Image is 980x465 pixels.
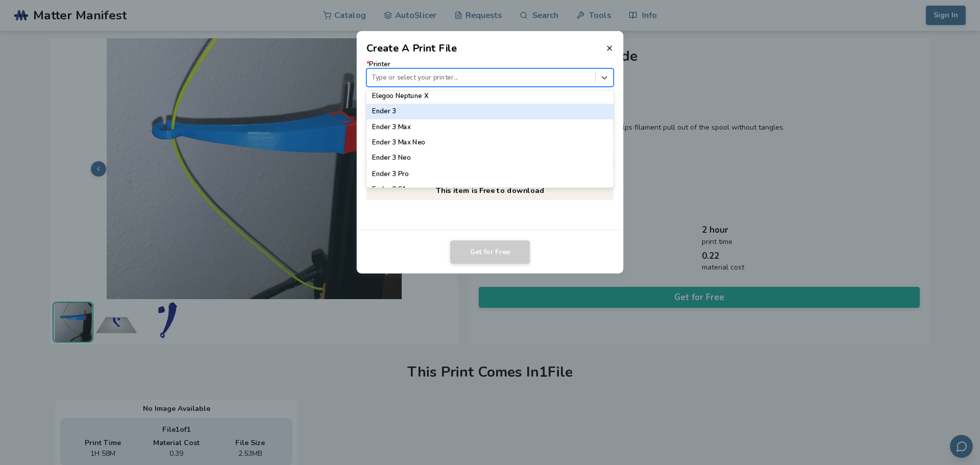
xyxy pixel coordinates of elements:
[366,151,614,166] div: Ender 3 Neo
[366,88,614,104] div: Elegoo Neptune X
[366,104,614,119] div: Ender 3
[366,135,614,150] div: Ender 3 Max Neo
[450,240,530,264] button: Get for Free
[366,119,614,135] div: Ender 3 Max
[366,180,614,200] p: This item is Free to download
[366,166,614,181] div: Ender 3 Pro
[366,61,614,87] label: Printer
[366,182,614,197] div: Ender 3 S1
[366,41,457,56] h2: Create A Print File
[372,74,374,81] input: *PrinterType or select your printer...Elegoo Neptune 3 ProElegoo Neptune 4Elegoo Neptune 4 MaxEle...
